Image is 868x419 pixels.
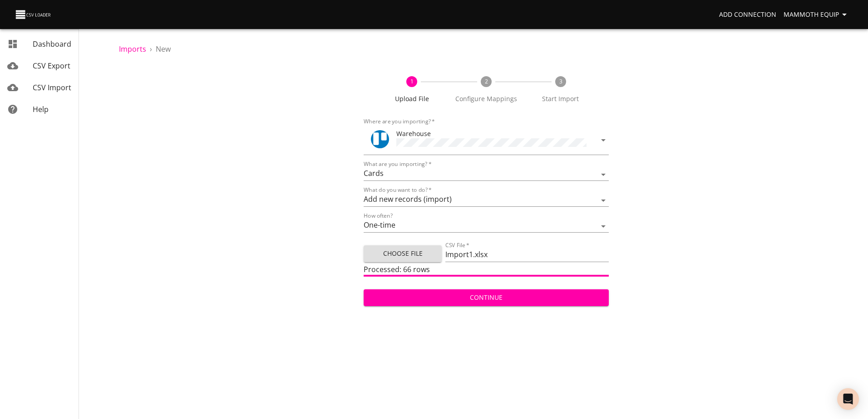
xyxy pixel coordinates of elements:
[156,44,171,54] span: New
[715,6,780,23] a: Add Connection
[371,248,434,259] span: Choose File
[364,187,432,193] label: What do you want to do?
[837,388,859,410] div: Open Intercom Messenger
[527,94,594,103] span: Start Import
[364,125,608,155] div: ToolWarehouse
[364,213,393,219] label: How often?
[371,130,389,148] div: Tool
[33,61,70,71] span: CSV Export
[33,39,71,49] span: Dashboard
[364,264,430,274] span: Processed: 66 rows
[364,119,435,124] label: Where are you importing?
[371,130,389,148] img: Trello
[150,44,152,54] li: ›
[364,289,608,306] button: Continue
[364,161,431,167] label: What are you importing?
[33,83,71,93] span: CSV Import
[485,78,488,85] text: 2
[396,129,431,138] span: Warehouse
[371,292,601,303] span: Continue
[33,104,49,114] span: Help
[780,6,853,23] button: Mammoth Equip
[364,245,442,262] button: Choose File
[719,9,776,20] span: Add Connection
[559,78,562,85] text: 3
[119,44,146,54] a: Imports
[410,78,414,85] text: 1
[453,94,520,103] span: Configure Mappings
[445,243,469,248] label: CSV File
[378,94,445,103] span: Upload File
[15,8,53,21] img: CSV Loader
[784,9,850,20] span: Mammoth Equip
